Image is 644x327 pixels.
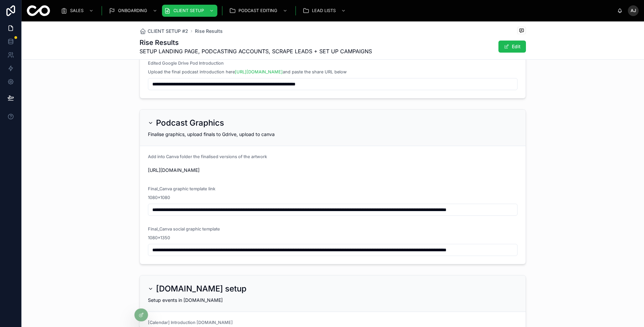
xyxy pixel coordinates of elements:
[498,41,526,53] button: Edit
[238,8,277,13] span: PODCAST EDITING
[156,283,247,294] h2: [DOMAIN_NAME] setup
[148,320,233,325] span: [Calendar] Introduction [DOMAIN_NAME]
[235,69,283,74] a: [URL][DOMAIN_NAME]
[173,8,204,13] span: CLIENT SETUP
[140,38,372,47] h1: Rise Results
[148,69,346,75] span: Upload the final podcast introduction here and paste the share URL below
[148,195,170,200] span: 1080x1080
[148,61,224,66] span: Edited Google Drive Pod Introduction
[148,226,220,232] span: Final_Canva social graphic template
[107,5,161,17] a: ONBOARDING
[156,118,224,128] h2: Podcast Graphics
[148,235,170,241] span: 1080x1350
[148,297,223,303] span: Setup events in [DOMAIN_NAME]
[148,167,518,174] span: [URL][DOMAIN_NAME]
[301,5,349,17] a: LEAD LISTS
[140,47,372,55] span: SETUP LANDING PAGE, PODCASTING ACCOUNTS, SCRAPE LEADS + SET UP CAMPAIGNS
[70,8,84,13] span: SALES
[227,5,291,17] a: PODCAST EDITING
[140,28,188,35] a: CLIENT SETUP #2
[59,5,97,17] a: SALES
[27,5,50,16] img: App logo
[312,8,336,13] span: LEAD LISTS
[148,28,188,35] span: CLIENT SETUP #2
[148,186,215,191] span: Final_Canva graphic template link
[118,8,147,13] span: ONBOARDING
[631,8,636,13] span: AJ
[162,5,217,17] a: CLIENT SETUP
[55,3,617,18] div: scrollable content
[148,131,275,137] span: Finalise graphics, upload finals to Gdrive, upload to canva
[195,28,223,35] a: Rise Results
[148,154,267,159] span: Add into Canva folder the finalised versions of the artwork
